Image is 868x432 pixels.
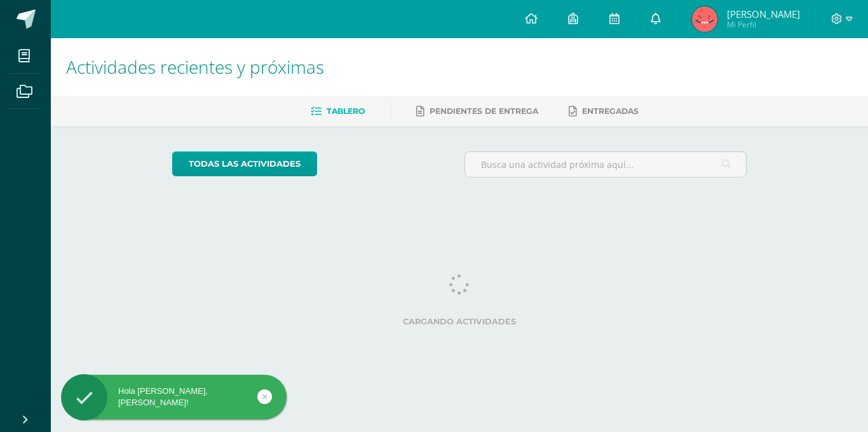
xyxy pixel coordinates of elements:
a: Tablero [311,101,365,122]
span: Mi Perfil [727,19,800,30]
a: todas las Actividades [172,151,317,176]
input: Busca una actividad próxima aquí... [465,152,747,177]
label: Cargando actividades [172,317,747,326]
a: Entregadas [569,101,639,122]
span: Tablero [327,106,365,116]
span: [PERSON_NAME] [727,8,800,20]
a: Pendientes de entrega [416,101,538,122]
span: Actividades recientes y próximas [66,55,324,79]
span: Pendientes de entrega [430,106,538,116]
div: Hola [PERSON_NAME], [PERSON_NAME]! [61,386,287,408]
span: Entregadas [582,106,639,116]
img: ce3481198234839f86e7f1545ed07784.png [692,6,717,32]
